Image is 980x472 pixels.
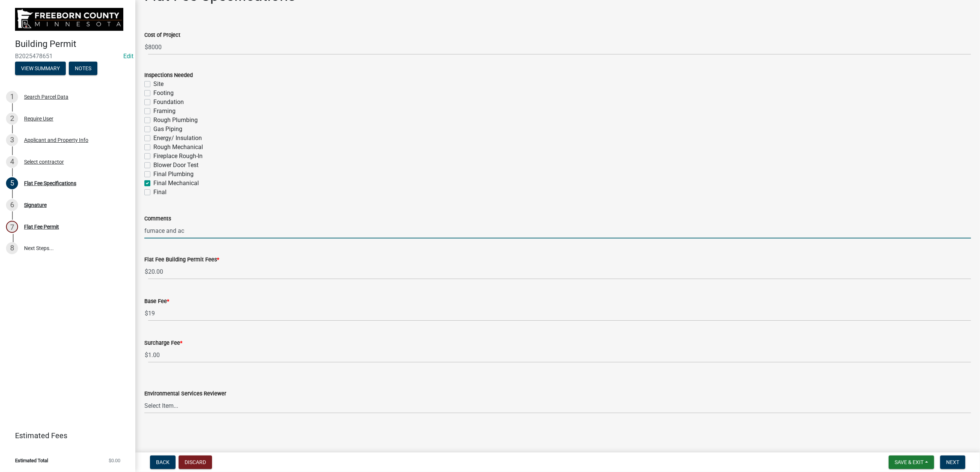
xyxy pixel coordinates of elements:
label: Final [153,188,167,197]
span: Estimated Total [15,458,48,463]
label: Foundation [153,98,184,107]
button: Discard [179,455,212,469]
a: Edit [123,53,133,60]
button: Back [150,455,176,469]
label: Site [153,80,164,89]
span: $ [144,39,148,55]
label: Surcharge Fee [144,341,182,346]
div: Select contractor [24,159,64,164]
label: Flat Fee Building Permit Fees [144,257,219,262]
wm-modal-confirm: Summary [15,66,66,72]
div: Signature [24,202,47,208]
label: Gas Piping [153,125,182,134]
button: Next [940,455,965,469]
div: 5 [6,177,18,189]
span: $ [144,306,148,321]
label: Framing [153,107,176,116]
span: Next [946,459,959,465]
label: Environmental Services Reviewer [144,391,226,397]
span: Save & Exit [895,459,924,465]
button: Notes [69,62,97,75]
label: Base Fee [144,299,169,304]
div: Search Parcel Data [24,94,68,100]
div: 6 [6,199,18,211]
label: Final Mechanical [153,179,199,188]
div: 3 [6,134,18,146]
div: Applicant and Property Info [24,137,88,143]
label: Fireplace Rough-In [153,152,203,161]
span: B2025478651 [15,53,120,60]
wm-modal-confirm: Notes [69,66,97,72]
h4: Building Permit [15,39,129,50]
div: 7 [6,221,18,233]
label: Final Plumbing [153,170,194,179]
label: Blower Door Test [153,161,198,170]
wm-modal-confirm: Edit Application Number [123,53,133,60]
label: Inspections Needed [144,73,193,78]
span: Back [156,459,170,465]
label: Comments [144,216,171,222]
label: Rough Plumbing [153,116,198,125]
div: Require User [24,116,53,121]
div: 2 [6,113,18,125]
img: Freeborn County, Minnesota [15,8,123,31]
label: Energy/ Insulation [153,134,202,143]
span: $ [144,347,148,363]
div: Flat Fee Permit [24,224,59,229]
button: View Summary [15,62,66,75]
div: 4 [6,156,18,168]
label: Rough Mechanical [153,143,203,152]
div: Flat Fee Specifications [24,181,76,186]
div: 1 [6,91,18,103]
span: $ [144,264,148,279]
label: Cost of Project [144,33,180,38]
span: $0.00 [109,458,120,463]
label: Footing [153,89,174,98]
div: 8 [6,242,18,254]
a: Estimated Fees [6,428,123,443]
button: Save & Exit [889,455,934,469]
